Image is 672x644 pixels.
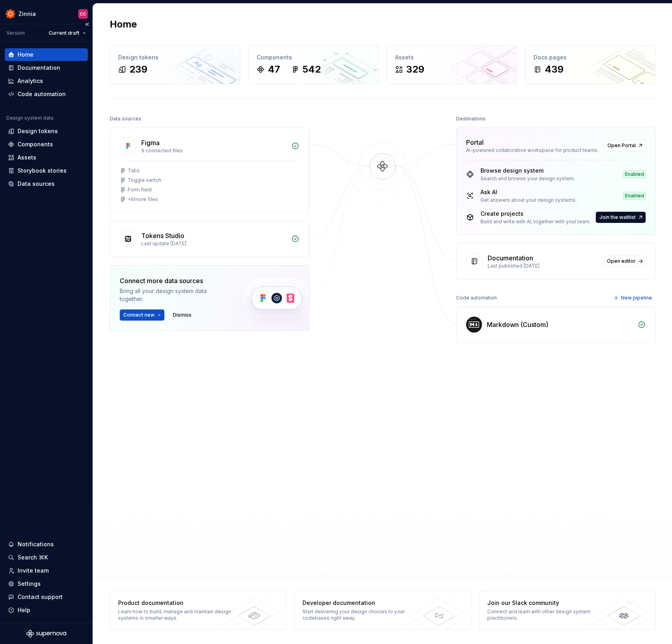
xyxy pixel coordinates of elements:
[596,212,646,223] button: Join the waitlist
[118,609,234,621] div: Learn how to build, manage and maintain design systems in smarter ways.
[623,192,646,200] div: Enabled
[18,154,36,161] div: Assets
[257,53,370,61] div: Components
[49,30,79,36] span: Current draft
[603,256,646,267] a: Open editor
[302,609,419,621] div: Start delivering your design choices to your codebases right away.
[607,258,636,264] span: Open editor
[487,320,548,329] div: Markdown (Custom)
[623,170,646,178] div: Enabled
[128,167,140,174] div: Tabs
[5,88,88,100] a: Code automation
[118,53,232,61] div: Design tokens
[5,61,88,74] a: Documentation
[5,538,88,551] button: Notifications
[479,591,656,630] a: Join our Slack communityConnect and learn with other design system practitioners.
[466,138,484,147] div: Portal
[173,312,192,318] span: Dismiss
[110,128,309,213] a: Figma9 connected filesTabsToggle switchForm field+6more files
[487,599,603,607] div: Join our Slack community
[141,138,160,148] div: Figma
[302,63,321,76] div: 542
[120,287,227,303] div: Bring all your design system data together.
[18,606,30,614] div: Help
[480,197,577,203] div: Get answers about your design systems.
[81,19,93,30] button: Collapse sidebar
[169,309,195,321] button: Dismiss
[456,113,486,124] div: Destinations
[18,127,58,135] div: Design tokens
[406,63,424,76] div: 329
[5,604,88,616] button: Help
[18,140,53,148] div: Components
[18,540,54,548] div: Notifications
[607,142,636,149] span: Open Portal
[18,553,48,561] div: Search ⌘K
[26,630,66,638] svg: Supernova Logo
[18,64,60,72] div: Documentation
[480,188,577,196] div: Ask AI
[5,577,88,590] a: Settings
[141,148,287,154] div: 9 connected files
[621,295,652,301] span: New pipeline
[5,138,88,151] a: Components
[118,599,234,607] div: Product documentation
[18,593,63,601] div: Contact support
[488,253,533,263] div: Documentation
[611,292,656,303] button: New pipeline
[18,167,67,175] div: Storybook stories
[123,312,154,318] span: Connect new
[18,180,55,188] div: Data sources
[5,125,88,138] a: Design tokens
[18,567,49,575] div: Invite team
[6,30,25,36] div: Version
[141,231,184,240] div: Tokens Studio
[480,210,591,218] div: Create projects
[141,240,287,247] div: Last update [DATE]
[268,63,280,76] div: 47
[302,599,419,607] div: Developer documentation
[480,167,575,175] div: Browse design system
[480,219,591,225] div: Build and write with AI, together with your team.
[2,5,91,22] button: ZinniaCC
[6,9,15,19] img: 45b30344-6175-44f5-928b-e1fa7fb9357c.png
[5,177,88,190] a: Data sources
[599,214,636,221] span: Join the waitlist
[466,147,599,154] div: AI-powered collaborative workspace for product teams.
[5,551,88,564] button: Search ⌘K
[18,77,43,85] div: Analytics
[110,221,309,257] a: Tokens StudioLast update [DATE]
[534,53,647,61] div: Docs pages
[5,75,88,87] a: Analytics
[18,580,41,588] div: Settings
[545,63,563,76] div: 439
[110,45,240,84] a: Design tokens239
[80,11,86,17] div: CC
[487,609,603,621] div: Connect and learn with other design system practitioners.
[128,187,152,193] div: Form field
[120,309,164,321] button: Connect new
[129,63,147,76] div: 239
[45,28,89,39] button: Current draft
[5,48,88,61] a: Home
[248,45,379,84] a: Components47542
[110,591,287,630] a: Product documentationLearn how to build, manage and maintain design systems in smarter ways.
[387,45,517,84] a: Assets329
[604,140,646,151] a: Open Portal
[456,292,497,303] div: Code automation
[5,591,88,603] button: Contact support
[395,53,509,61] div: Assets
[480,175,575,182] div: Search and browse your design system.
[6,115,53,121] div: Design system data
[5,164,88,177] a: Storybook stories
[18,10,36,18] div: Zinnia
[488,263,599,269] div: Last published [DATE]
[5,151,88,164] a: Assets
[18,90,66,98] div: Code automation
[5,564,88,577] a: Invite team
[128,177,161,183] div: Toggle switch
[525,45,656,84] a: Docs pages439
[18,51,34,59] div: Home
